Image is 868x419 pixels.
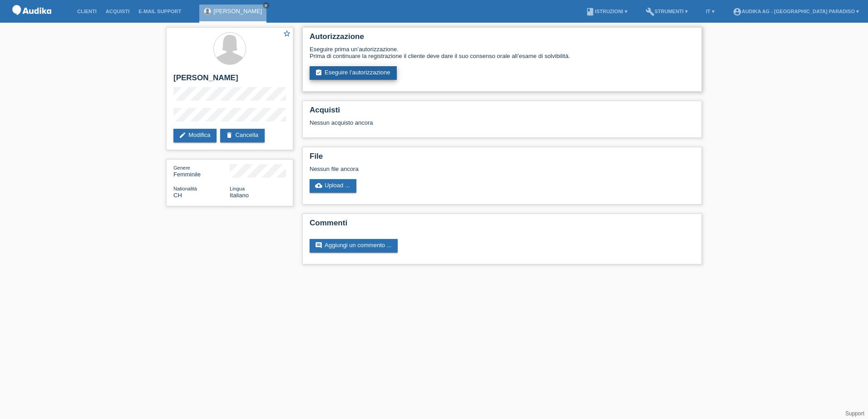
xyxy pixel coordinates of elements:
a: Acquisti [101,9,134,14]
i: assignment_turned_in [315,69,322,76]
a: close [263,2,269,9]
a: Support [845,410,864,417]
i: delete [226,132,233,139]
span: Svizzera [173,192,182,199]
div: Femminile [173,164,230,178]
span: Nationalità [173,186,197,191]
a: cloud_uploadUpload ... [310,179,356,193]
a: deleteCancella [220,129,265,142]
a: Clienti [73,9,101,14]
span: Genere [173,165,190,171]
a: editModifica [173,129,217,142]
span: Lingua [230,186,245,191]
a: assignment_turned_inEseguire l’autorizzazione [310,66,397,80]
i: account_circle [733,7,742,16]
a: buildStrumenti ▾ [641,9,692,14]
a: bookIstruzioni ▾ [581,9,631,14]
i: edit [179,132,186,139]
h2: Commenti [310,219,695,232]
a: [PERSON_NAME] [213,8,262,15]
h2: Acquisti [310,106,695,119]
i: cloud_upload [315,182,322,189]
a: E-mail Support [134,9,186,14]
a: star_border [283,29,291,39]
a: commentAggiungi un commento ... [310,239,398,253]
a: account_circleAudika AG - [GEOGRAPHIC_DATA] Paradiso ▾ [728,9,863,14]
i: build [646,7,655,16]
div: Nessun acquisto ancora [310,119,695,133]
h2: Autorizzazione [310,32,695,46]
a: POS — MF Group [9,18,54,24]
span: Italiano [230,192,249,199]
h2: File [310,152,695,166]
i: close [264,3,268,8]
i: star_border [283,29,291,38]
a: IT ▾ [701,9,719,14]
i: book [586,7,595,16]
div: Nessun file ancora [310,166,587,172]
i: comment [315,242,322,249]
div: Eseguire prima un’autorizzazione. Prima di continuare la registrazione il cliente deve dare il su... [310,46,695,59]
h2: [PERSON_NAME] [173,73,286,87]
